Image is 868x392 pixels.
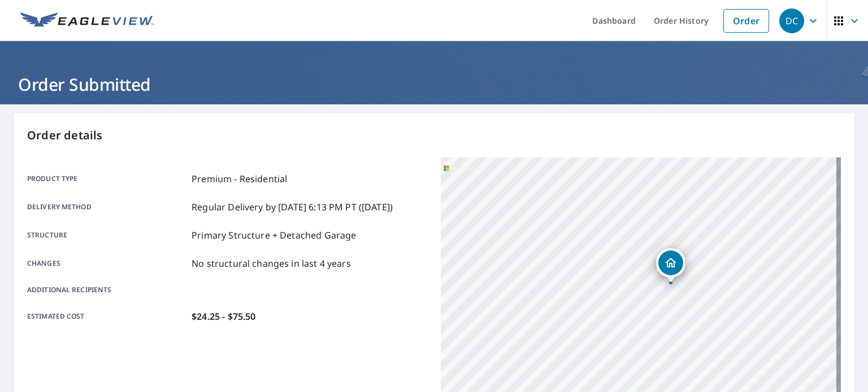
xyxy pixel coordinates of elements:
p: Structure [27,228,187,242]
p: Primary Structure + Detached Garage [192,228,356,242]
div: Dropped pin, building 1, Residential property, 1178 HILLTOP RD EAST KOOTENAY BC V0B2L1 [656,248,685,283]
p: Additional recipients [27,285,187,295]
p: Regular Delivery by [DATE] 6:13 PM PT ([DATE]) [192,200,393,214]
p: No structural changes in last 4 years [192,257,351,270]
p: Estimated cost [27,310,187,323]
a: Order [723,9,769,33]
p: Premium - Residential [192,172,287,186]
h1: Order Submitted [14,73,854,96]
div: DC [779,8,804,33]
p: $24.25 - $75.50 [192,310,255,323]
img: EV Logo [20,12,154,29]
p: Order details [27,127,841,144]
p: Changes [27,257,187,270]
p: Delivery method [27,200,187,214]
p: Product type [27,172,187,186]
